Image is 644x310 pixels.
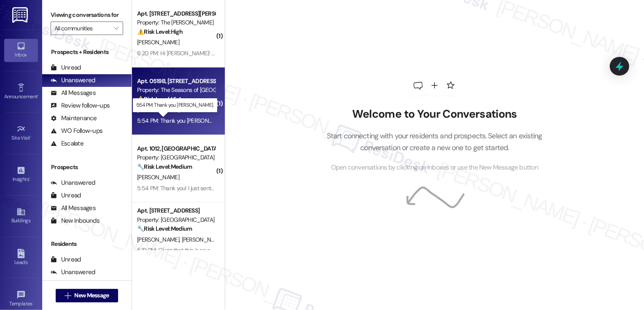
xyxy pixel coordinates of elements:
[137,77,215,86] div: Apt. 0519B, [STREET_ADDRESS][PERSON_NAME]
[51,255,81,264] div: Unread
[42,163,132,172] div: Prospects
[42,240,132,248] div: Residents
[137,163,192,170] strong: 🔧 Risk Level: Medium
[137,184,318,192] div: 5:54 PM: Thank you! I just sent them a note. I'm sure it'll be handled quickly
[51,76,95,85] div: Unanswered
[137,246,487,254] div: 5:19 PM: Given that this is an expensive luxury property it seems a standard ask that gym equipme...
[181,236,224,243] span: [PERSON_NAME]
[51,216,100,225] div: New Inbounds
[137,86,215,94] div: Property: The Seasons of [GEOGRAPHIC_DATA]
[331,162,538,173] span: Open conversations by clicking on inboxes or use the New Message button
[137,216,215,224] div: Property: [GEOGRAPHIC_DATA]
[137,117,230,124] div: 5:54 PM: Thank you [PERSON_NAME].
[51,101,110,110] div: Review follow-ups
[65,292,71,299] i: 
[137,173,179,181] span: [PERSON_NAME]
[51,8,123,22] label: Viewing conversations for
[51,268,95,277] div: Unanswered
[4,39,38,62] a: Inbox
[42,48,132,57] div: Prospects + Residents
[4,246,38,269] a: Leads
[4,163,38,186] a: Insights •
[4,122,38,145] a: Site Visit •
[51,178,95,187] div: Unanswered
[56,289,118,302] button: New Message
[51,127,102,135] div: WO Follow-ups
[4,205,38,227] a: Buildings
[314,130,555,154] p: Start connecting with your residents and prospects. Select an existing conversation or create a n...
[30,134,32,140] span: •
[51,204,96,213] div: All Messages
[32,299,34,305] span: •
[137,95,183,103] strong: ⚠️ Risk Level: High
[137,28,183,35] strong: ⚠️ Risk Level: High
[137,206,215,215] div: Apt. [STREET_ADDRESS]
[38,92,39,98] span: •
[137,153,215,162] div: Property: [GEOGRAPHIC_DATA]
[51,114,97,123] div: Maintenance
[137,144,215,153] div: Apt. 1012, [GEOGRAPHIC_DATA]
[137,225,192,232] strong: 🔧 Risk Level: Medium
[137,49,639,57] div: 6:20 PM: Hi [PERSON_NAME]! Thanks... I reached out to [GEOGRAPHIC_DATA] but havent heard back yet...
[137,18,215,27] div: Property: The [PERSON_NAME]
[136,102,214,109] p: 5:54 PM: Thank you [PERSON_NAME].
[51,63,81,72] div: Unread
[314,108,555,121] h2: Welcome to Your Conversations
[51,139,84,148] div: Escalate
[51,191,81,200] div: Unread
[137,9,215,18] div: Apt. [STREET_ADDRESS][PERSON_NAME]
[51,89,96,97] div: All Messages
[137,236,182,243] span: [PERSON_NAME]
[12,7,30,23] img: ResiDesk Logo
[74,291,109,300] span: New Message
[137,38,179,46] span: [PERSON_NAME]
[29,175,30,181] span: •
[54,22,110,35] input: All communities
[114,25,119,32] i: 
